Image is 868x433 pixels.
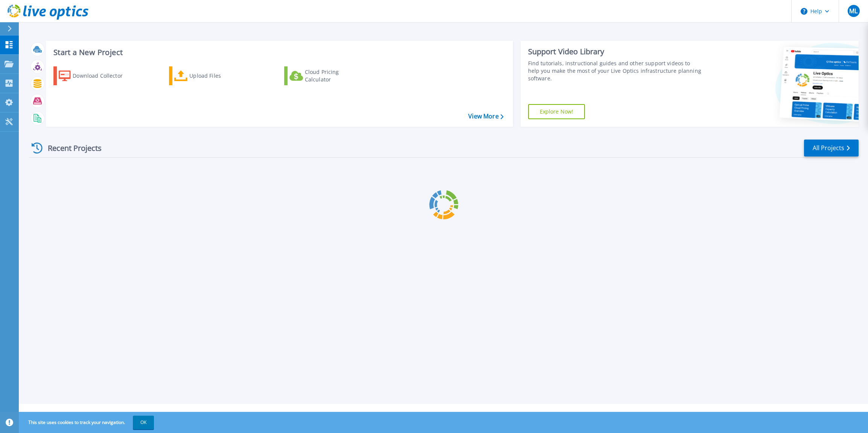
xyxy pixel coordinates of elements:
[804,140,859,157] a: All Projects
[468,113,503,120] a: View More
[53,66,137,85] a: Download Collector
[53,48,503,57] h3: Start a New Project
[528,47,702,57] div: Support Video Library
[528,60,702,82] div: Find tutorials, instructional guides and other support videos to help you make the most of your L...
[29,139,112,157] div: Recent Projects
[189,68,250,83] div: Upload Files
[849,8,857,14] span: ML
[21,416,154,429] span: This site uses cookies to track your navigation.
[305,68,365,83] div: Cloud Pricing Calculator
[133,416,154,429] button: OK
[169,66,253,85] a: Upload Files
[528,104,585,119] a: Explore Now!
[73,68,133,83] div: Download Collector
[284,66,368,85] a: Cloud Pricing Calculator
